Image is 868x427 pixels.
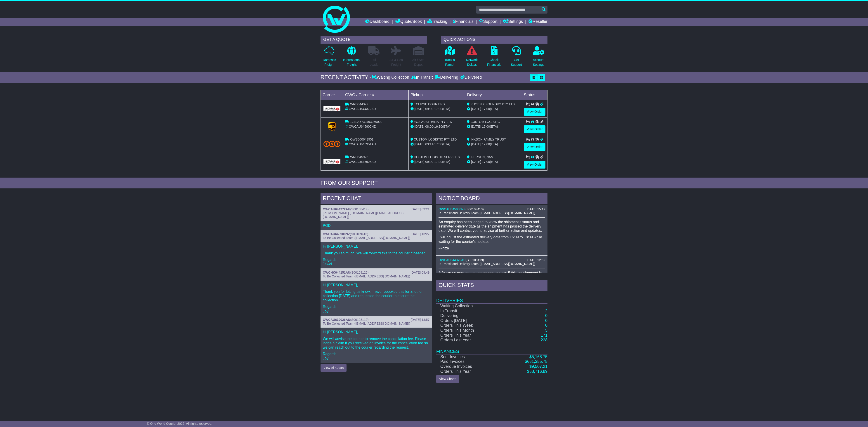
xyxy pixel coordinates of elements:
[323,251,429,255] p: Thank you so much. We will forward this to the courier if needed.
[343,58,360,67] p: International Freight
[439,262,535,266] span: In Transit and Delivery Team ([EMAIL_ADDRESS][DOMAIN_NAME])
[526,207,545,211] div: [DATE] 15:17
[350,138,374,141] span: OWS000643951
[532,364,547,369] span: 9,507.21
[412,58,425,67] p: Air / Sea Depot
[410,142,463,147] div: - (ETA)
[351,207,368,211] span: S00108419
[467,107,520,111] div: (ETA)
[436,359,501,364] td: Paid Invoices
[147,422,212,425] span: © One World Courier 2025. All rights reserved.
[410,124,463,129] div: - (ETA)
[343,46,361,70] a: InternationalFreight
[323,159,340,164] img: GetCarrierServiceLogo
[323,271,429,274] div: ( )
[351,318,368,321] span: S00108119
[527,359,547,364] span: 661,355.75
[323,271,350,274] a: OWCHK644151AU
[321,90,343,100] td: Carrier
[545,328,547,333] a: 5
[415,142,425,146] span: [DATE]
[365,18,389,26] a: Dashboard
[436,354,501,359] td: Sent Invoices
[436,338,501,343] td: Orders Last Year
[529,354,547,359] a: $5,168.75
[545,318,547,323] a: 0
[467,124,520,129] div: (ETA)
[436,375,459,383] a: View Charts
[439,235,545,244] p: I will adjust the estimated delivery date from 16/09 to 18/09 while waiting for the courier's upd...
[487,58,501,67] p: Check Financials
[441,36,547,44] div: QUICK ACTIONS
[328,122,336,131] img: GetCarrierServiceLogo
[414,155,460,159] span: CUSTOM LOGISTIC SERVICES
[434,75,459,80] div: Delivering
[436,280,547,292] div: Quick Stats
[467,160,520,164] div: (ETA)
[415,125,425,128] span: [DATE]
[350,102,368,106] span: WRD644372
[436,328,501,333] td: Orders This Month
[465,90,522,100] td: Delivery
[427,18,447,26] a: Tracking
[511,58,522,67] p: Get Support
[482,160,490,164] span: 17:00
[323,211,404,219] span: [PERSON_NAME] ([DOMAIN_NAME][EMAIL_ADDRESS][DOMAIN_NAME])
[321,180,547,186] div: FROM OUR SUPPORT
[470,102,515,106] span: PHOENIX FOUNDRY PTY LTD
[411,271,429,274] div: [DATE] 09:49
[323,330,429,334] p: Hi [PERSON_NAME],
[350,155,368,159] span: WRD645925
[436,303,501,309] td: Waiting Collection
[479,18,497,26] a: Support
[323,141,340,147] img: TNT_Domestic.png
[410,160,463,164] div: - (ETA)
[439,258,545,262] div: ( )
[389,58,403,67] p: Air & Sea Freight
[415,107,425,111] span: [DATE]
[414,138,457,141] span: CUSTOM LOGISTIC PTY LTD
[470,155,496,159] span: [PERSON_NAME]
[439,211,535,215] span: In Transit and Delivery Team ([EMAIL_ADDRESS][DOMAIN_NAME])
[323,322,410,325] span: To Be Collected Team ([EMAIL_ADDRESS][DOMAIN_NAME])
[425,142,433,146] span: 09:11
[425,107,433,111] span: 09:00
[528,18,547,26] a: Reseller
[323,58,336,67] p: Domestic Freight
[529,364,547,369] a: $9,507.21
[466,46,478,70] a: NetworkDelays
[434,160,442,164] span: 17:00
[503,18,523,26] a: Settings
[410,107,463,111] div: - (ETA)
[436,343,547,354] td: Finances
[439,220,545,233] p: An enquiry has been lodged to know the shipment's status and estimated delivery date as the shipm...
[323,274,410,278] span: To Be Collected Team ([EMAIL_ADDRESS][DOMAIN_NAME])
[471,160,481,164] span: [DATE]
[350,120,382,124] span: 1Z30A5730493059000
[323,258,429,266] p: Regards, Jewel
[470,138,506,141] span: INKSON FAMILY TRUST
[321,364,347,372] button: View All Chats
[439,258,466,262] a: OWCAU644372AU
[524,161,545,169] a: View Order
[411,318,429,322] div: [DATE] 13:57
[467,142,520,147] div: (ETA)
[436,369,501,374] td: Orders This Year
[436,333,501,338] td: Orders This Year
[323,337,429,350] p: We will advise the courier to remove the cancellation fee. Please lodge a claim if you received a...
[545,323,547,328] a: 0
[436,313,501,318] td: Delivering
[436,292,547,303] td: Deliveries
[425,125,433,128] span: 08:00
[323,289,429,303] p: Thank you for letting us know. I have rebooked this for another collection [DATE] and requested t...
[321,74,372,81] div: RECENT ACTIVITY -
[349,160,376,164] span: OWCAU645925AU
[436,323,501,328] td: Orders This Week
[511,46,522,70] a: GetSupport
[349,107,376,111] span: OWCAU644372AU
[439,271,545,284] p: A follow-up was sent to the courier to know if this consignment is now on board for [DATE] delive...
[351,232,367,236] span: S00109413
[425,160,433,164] span: 09:00
[545,309,547,313] a: 2
[351,271,368,274] span: S00109125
